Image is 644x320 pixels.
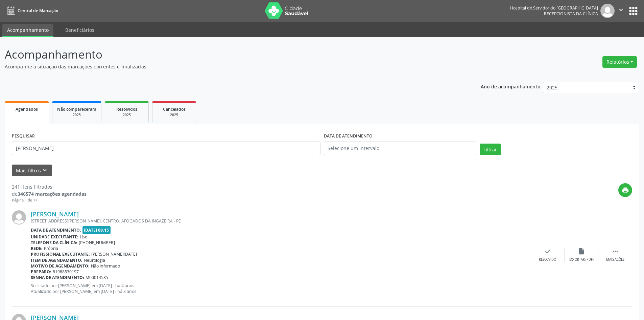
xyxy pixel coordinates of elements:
b: Preparo: [31,269,51,275]
i: print [622,187,629,194]
div: Resolvido [539,257,556,262]
div: [STREET_ADDRESS][PERSON_NAME], CENTRO, AFOGADOS DA INGAZEIRA - PE [31,218,531,224]
img: img [600,4,615,18]
label: DATA DE ATENDIMENTO [324,131,373,142]
input: Nome, código do beneficiário ou CPF [12,142,320,155]
div: 2025 [157,112,191,118]
i: keyboard_arrow_down [41,167,48,174]
i: check [544,248,551,255]
label: PESQUISAR [12,131,35,142]
b: Rede: [31,246,43,251]
p: Ano de acompanhamento [481,82,541,90]
a: Beneficiários [61,24,99,36]
div: Hospital do Servidor do [GEOGRAPHIC_DATA] [510,5,598,11]
a: Acompanhamento [2,24,53,37]
span: Própria [44,246,58,251]
div: de [12,190,87,197]
div: Mais ações [606,257,624,262]
span: Não compareceram [57,106,96,112]
div: 241 itens filtrados [12,183,87,190]
input: Selecione um intervalo [324,142,476,155]
i:  [617,6,625,14]
div: 2025 [110,112,144,118]
b: Data de atendimento: [31,227,81,233]
p: Acompanhe a situação das marcações correntes e finalizadas [5,63,449,70]
b: Senha de atendimento: [31,275,84,280]
i: insert_drive_file [578,248,585,255]
b: Unidade executante: [31,234,78,240]
span: Recepcionista da clínica [544,11,598,17]
button: Relatórios [602,56,637,68]
a: [PERSON_NAME] [31,210,79,218]
button: apps [627,5,639,17]
i:  [612,248,619,255]
span: Hse [80,234,87,240]
b: Item de agendamento: [31,257,82,263]
span: Neurologia [84,257,105,263]
span: Agendados [16,106,38,112]
button:  [615,4,627,18]
span: Não informado [91,263,120,269]
b: Motivo de agendamento: [31,263,90,269]
button: print [618,183,632,197]
span: [DATE] 08:15 [82,226,111,234]
strong: 346574 marcações agendadas [18,191,87,197]
div: Página 1 de 17 [12,197,87,203]
span: M00014585 [86,275,108,280]
b: Telefone da clínica: [31,240,77,246]
span: Central de Marcação [18,8,58,14]
span: Resolvidos [116,106,137,112]
div: Exportar (PDF) [569,257,594,262]
span: [PERSON_NAME][DATE] [91,251,137,257]
img: img [12,210,26,225]
span: Cancelados [163,106,186,112]
b: Profissional executante: [31,251,90,257]
span: 81988530197 [53,269,79,275]
button: Filtrar [480,144,501,155]
button: Mais filtroskeyboard_arrow_down [12,165,52,176]
p: Acompanhamento [5,46,449,63]
span: [PHONE_NUMBER] [79,240,115,246]
p: Solicitado por [PERSON_NAME] em [DATE] - há 4 anos Atualizado por [PERSON_NAME] em [DATE] - há 3 ... [31,283,531,294]
a: Central de Marcação [5,5,58,16]
div: 2025 [57,112,96,118]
